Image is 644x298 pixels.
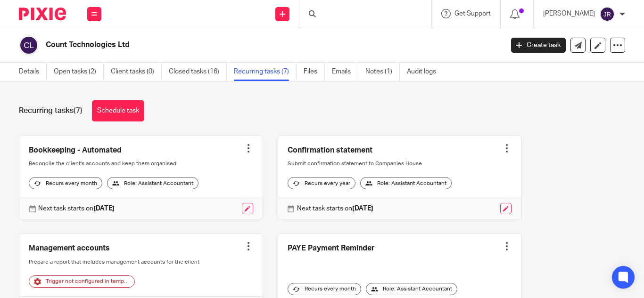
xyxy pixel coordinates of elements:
div: Role: Assistant Accountant [366,283,457,295]
a: Schedule task [92,100,144,121]
img: svg%3E [600,7,615,22]
a: Emails [332,63,358,81]
a: Details [19,63,47,81]
a: Client tasks (0) [111,63,162,81]
p: [PERSON_NAME] [543,9,595,18]
div: Role: Assistant Accountant [360,177,452,189]
strong: [DATE] [352,205,373,212]
span: (7) [74,107,83,114]
p: Next task starts on [38,204,115,213]
a: Notes (1) [365,63,400,81]
a: Recurring tasks (7) [234,63,297,81]
strong: [DATE] [93,205,115,212]
h2: Count Technologies Ltd [46,40,407,50]
a: Closed tasks (16) [169,63,227,81]
div: Recurs every month [29,177,102,189]
div: Role: Assistant Accountant [107,177,198,189]
p: Next task starts on [297,204,373,213]
div: Recurs every year [288,177,355,189]
div: Trigger not configured in template [29,275,135,288]
img: svg%3E [19,35,39,55]
a: Audit logs [407,63,443,81]
div: Recurs every month [288,283,361,295]
a: Open tasks (2) [54,63,104,81]
span: Get Support [454,10,491,17]
a: Create task [511,38,566,53]
img: Pixie [19,8,66,20]
h1: Recurring tasks [19,106,83,116]
a: Files [304,63,325,81]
